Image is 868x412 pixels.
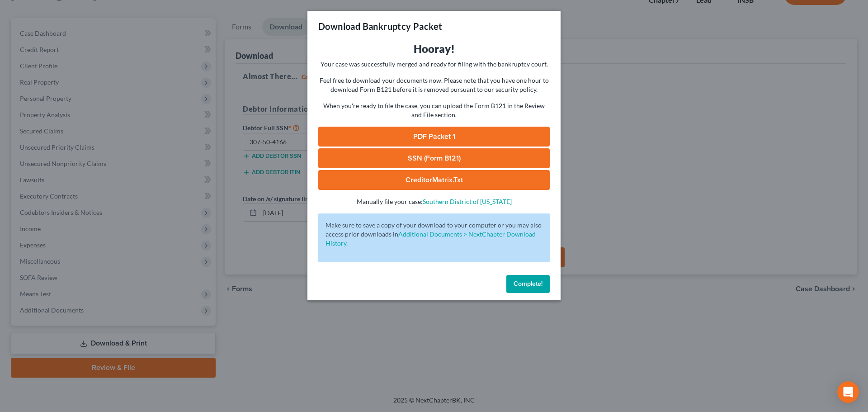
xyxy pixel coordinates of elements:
a: CreditorMatrix.txt [318,170,550,190]
p: Manually file your case: [318,197,550,206]
button: Complete! [506,275,550,293]
p: Make sure to save a copy of your download to your computer or you may also access prior downloads in [325,221,542,248]
span: Complete! [514,280,542,288]
p: Feel free to download your documents now. Please note that you have one hour to download Form B12... [318,76,550,94]
h3: Download Bankruptcy Packet [318,20,442,33]
p: Your case was successfully merged and ready for filing with the bankruptcy court. [318,60,550,69]
h3: Hooray! [318,42,550,56]
div: Open Intercom Messenger [837,381,859,403]
a: PDF Packet 1 [318,127,550,147]
p: When you're ready to file the case, you can upload the Form B121 in the Review and File section. [318,101,550,119]
a: Additional Documents > NextChapter Download History. [325,230,536,247]
a: SSN (Form B121) [318,148,550,168]
a: Southern District of [US_STATE] [423,198,512,205]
